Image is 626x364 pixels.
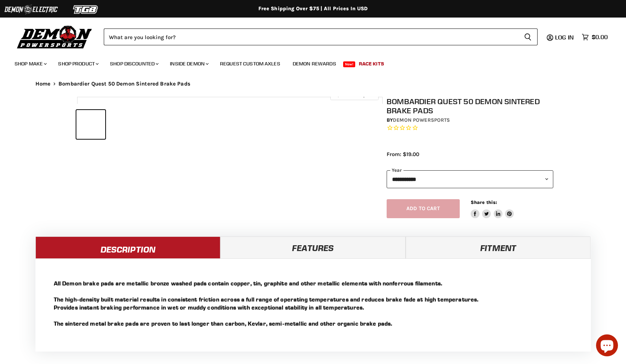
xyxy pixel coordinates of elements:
p: All Demon brake pads are metallic bronze washed pads contain copper, tin, graphite and other meta... [54,279,573,327]
span: Share this: [471,200,497,205]
span: Bombardier Quest 50 Demon Sintered Brake Pads [58,81,190,87]
span: Log in [555,34,574,41]
a: Race Kits [353,56,390,71]
span: New! [343,61,356,67]
a: Fitment [406,236,591,258]
a: Inside Demon [164,56,213,71]
button: Bombardier Quest 50 Demon Sintered Brake Pads thumbnail [76,110,105,139]
nav: Breadcrumbs [21,81,606,87]
img: TGB Logo 2 [58,3,113,16]
input: Search [104,29,518,45]
form: Product [104,29,538,45]
span: Click to expand [334,92,375,98]
h1: Bombardier Quest 50 Demon Sintered Brake Pads [387,97,553,115]
div: Free Shipping Over $75 | All Prices In USD [21,5,606,12]
a: Demon Powersports [393,117,450,123]
a: Demon Rewards [287,56,342,71]
aside: Share this: [471,199,514,219]
a: Shop Product [53,56,103,71]
a: Home [35,81,51,87]
img: Demon Powersports [15,24,95,50]
inbox-online-store-chat: Shopify online store chat [594,334,620,358]
span: $0.00 [592,34,608,41]
a: Description [35,236,221,258]
a: Request Custom Axles [215,56,286,71]
button: Search [518,29,538,45]
ul: Main menu [9,53,606,71]
a: Log in [552,34,578,41]
a: Features [220,236,406,258]
div: by [387,116,553,124]
img: Demon Electric Logo 2 [4,3,58,16]
a: Shop Make [9,56,51,71]
a: $0.00 [578,32,611,42]
span: From: $19.00 [387,151,419,158]
a: Shop Discounted [105,56,163,71]
span: Rated 0.0 out of 5 stars 0 reviews [387,124,553,132]
select: year [387,170,553,188]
